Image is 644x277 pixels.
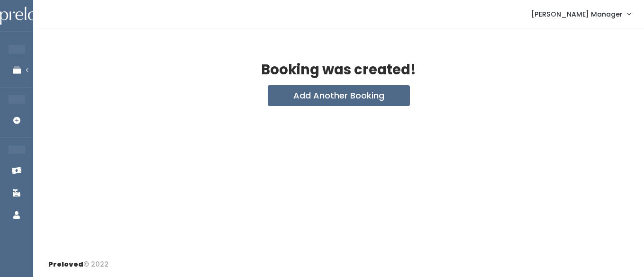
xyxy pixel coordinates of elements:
h2: Booking was created! [261,63,416,78]
button: Add Another Booking [268,85,410,106]
span: [PERSON_NAME] Manager [531,9,623,19]
a: [PERSON_NAME] Manager [522,4,640,24]
div: © 2022 [48,252,109,269]
span: Preloved [48,259,83,269]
